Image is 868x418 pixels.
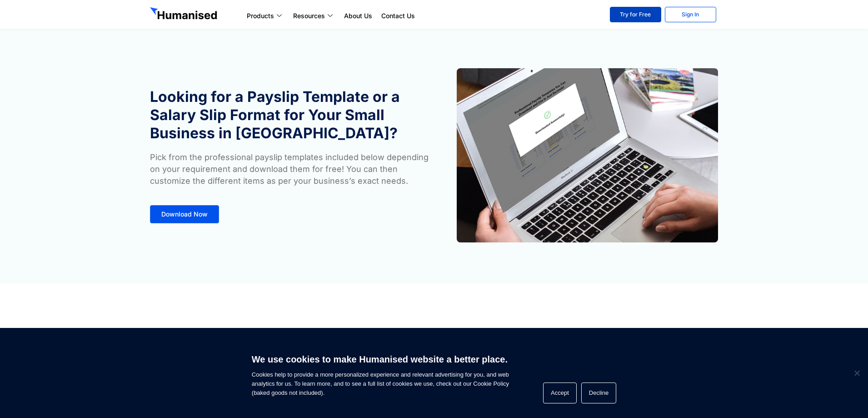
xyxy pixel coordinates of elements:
[289,10,339,21] a: Resources
[610,7,661,22] a: Try for Free
[339,10,377,21] a: About Us
[150,7,219,22] img: GetHumanised Logo
[852,368,861,378] span: Decline
[665,7,716,22] a: Sign In
[242,10,289,21] a: Products
[161,211,208,217] span: Download Now
[150,205,219,223] a: Download Now
[252,353,509,366] h6: We use cookies to make Humanised website a better place.
[252,348,509,398] span: Cookies help to provide a more personalized experience and relevant advertising for you, and web ...
[581,383,616,403] button: Decline
[150,88,429,142] h1: Looking for a Payslip Template or a Salary Slip Format for Your Small Business in [GEOGRAPHIC_DATA]?
[377,10,419,21] a: Contact Us
[150,151,429,187] p: Pick from the professional payslip templates included below depending on your requirement and dow...
[543,383,577,403] button: Accept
